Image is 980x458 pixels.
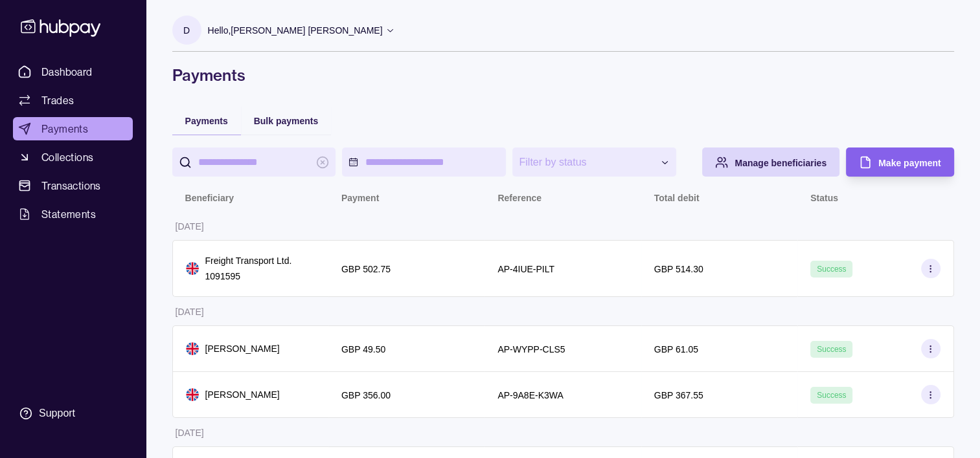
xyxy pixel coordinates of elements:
[41,178,101,193] span: Transactions
[176,428,204,438] p: [DATE]
[341,193,379,203] p: Payment
[185,193,234,203] p: Beneficiary
[341,264,391,274] p: GBP 502.75
[13,60,133,83] a: Dashboard
[176,307,204,317] p: [DATE]
[341,344,385,354] p: GBP 49.50
[186,342,199,355] img: gb
[41,64,93,80] span: Dashboard
[735,158,826,168] span: Manage beneficiaries
[208,23,383,38] p: Hello, [PERSON_NAME] [PERSON_NAME]
[205,342,280,356] p: [PERSON_NAME]
[183,23,190,38] p: D
[810,193,838,203] p: Status
[817,265,846,274] span: Success
[172,65,954,85] h1: Payments
[497,264,554,274] p: AP-4IUE-PILT
[878,158,940,168] span: Make payment
[817,391,846,400] span: Success
[13,117,133,140] a: Payments
[13,202,133,226] a: Statements
[654,344,698,354] p: GBP 61.05
[13,400,133,427] a: Support
[39,406,75,420] div: Support
[654,193,700,203] p: Total debit
[13,146,133,169] a: Collections
[497,344,565,354] p: AP-WYPP-CLS5
[654,390,703,400] p: GBP 367.55
[702,147,839,177] button: Manage beneficiaries
[497,390,563,400] p: AP-9A8E-K3WA
[817,345,846,354] span: Success
[198,147,310,177] input: search
[205,254,292,268] p: Freight Transport Ltd.
[497,193,541,203] p: Reference
[41,206,96,222] span: Statements
[41,149,93,165] span: Collections
[13,174,133,197] a: Transactions
[186,388,199,401] img: gb
[13,89,133,112] a: Trades
[185,116,228,126] span: Payments
[41,93,74,108] span: Trades
[205,387,280,402] p: [PERSON_NAME]
[654,264,703,274] p: GBP 514.30
[254,116,319,126] span: Bulk payments
[341,390,391,400] p: GBP 356.00
[205,269,292,283] p: 1091595
[846,147,953,177] button: Make payment
[41,121,88,136] span: Payments
[176,221,204,232] p: [DATE]
[186,262,199,275] img: gb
